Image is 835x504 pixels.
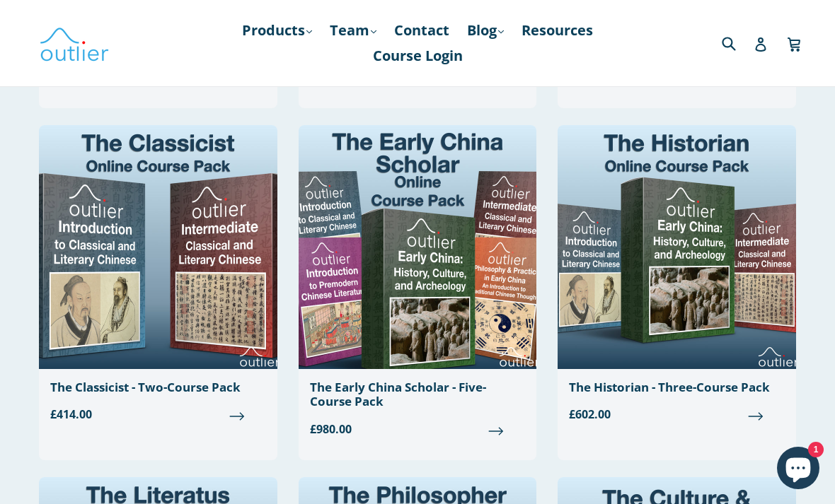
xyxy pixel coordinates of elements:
[569,406,785,423] span: £602.00
[323,18,384,43] a: Team
[235,18,319,43] a: Products
[299,125,537,449] a: The Early China Scholar - Five-Course Pack £980.00
[773,447,824,493] inbox-online-store-chat: Shopify online store chat
[460,18,511,43] a: Blog
[558,125,796,369] img: The Historian - Three-Course Pack
[50,406,266,423] span: £414.00
[310,380,526,409] div: The Early China Scholar - Five-Course Pack
[310,421,526,438] span: £980.00
[514,18,600,43] a: Resources
[39,23,110,64] img: Outlier Linguistics
[558,125,796,434] a: The Historian - Three-Course Pack £602.00
[366,43,470,69] a: Course Login
[39,125,277,434] a: The Classicist - Two-Course Pack £414.00
[39,125,277,369] img: The Classicist - Two-Course Pack
[569,380,785,394] div: The Historian - Three-Course Pack
[50,380,266,394] div: The Classicist - Two-Course Pack
[387,18,456,43] a: Contact
[299,125,537,369] img: The Early China Scholar - Five-Course Pack
[718,28,757,57] input: Search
